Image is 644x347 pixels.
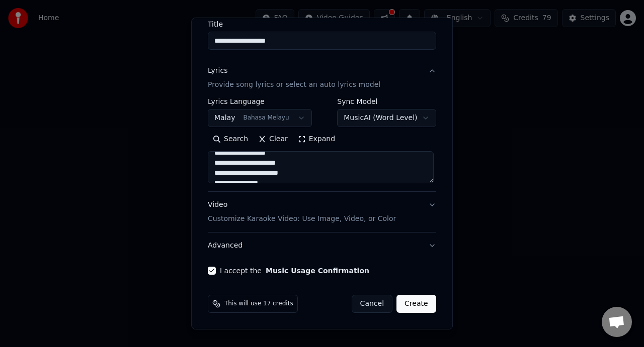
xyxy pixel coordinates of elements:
[220,267,369,274] label: I accept the
[208,214,396,224] p: Customize Karaoke Video: Use Image, Video, or Color
[208,66,227,76] div: Lyrics
[208,132,253,148] button: Search
[208,98,436,192] div: LyricsProvide song lyrics or select an auto lyrics model
[396,295,436,313] button: Create
[266,267,369,274] button: I accept the
[208,192,436,233] button: VideoCustomize Karaoke Video: Use Image, Video, or Color
[208,21,436,28] label: Title
[337,98,436,105] label: Sync Model
[208,80,380,90] p: Provide song lyrics or select an auto lyrics model
[224,300,293,308] span: This will use 17 credits
[208,98,312,105] label: Lyrics Language
[208,200,396,224] div: Video
[253,132,293,148] button: Clear
[293,132,340,148] button: Expand
[208,58,436,98] button: LyricsProvide song lyrics or select an auto lyrics model
[352,295,392,313] button: Cancel
[208,233,436,259] button: Advanced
